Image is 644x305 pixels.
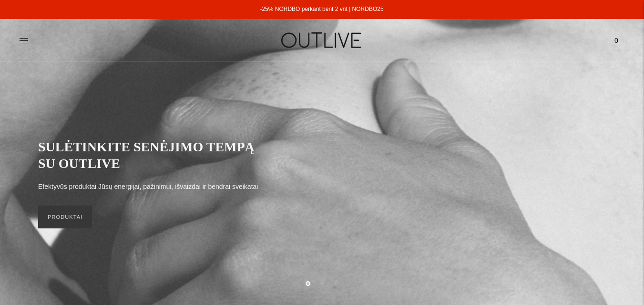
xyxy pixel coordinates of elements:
a: -25% NORDBO perkant bent 2 vnt | NORDBO25 [260,6,383,12]
img: OUTLIVE [263,24,382,57]
button: Move carousel to slide 3 [334,280,338,285]
p: Efektyvūs produktai Jūsų energijai, pažinimui, išvaizdai ir bendrai sveikatai [38,181,258,193]
button: Move carousel to slide 1 [306,281,310,286]
span: 0 [610,34,623,47]
a: PRODUKTAI [38,206,92,228]
a: 0 [608,30,625,51]
button: Move carousel to slide 2 [320,280,325,285]
h2: SULĖTINKITE SENĖJIMO TEMPĄ SU OUTLIVE [38,138,267,172]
